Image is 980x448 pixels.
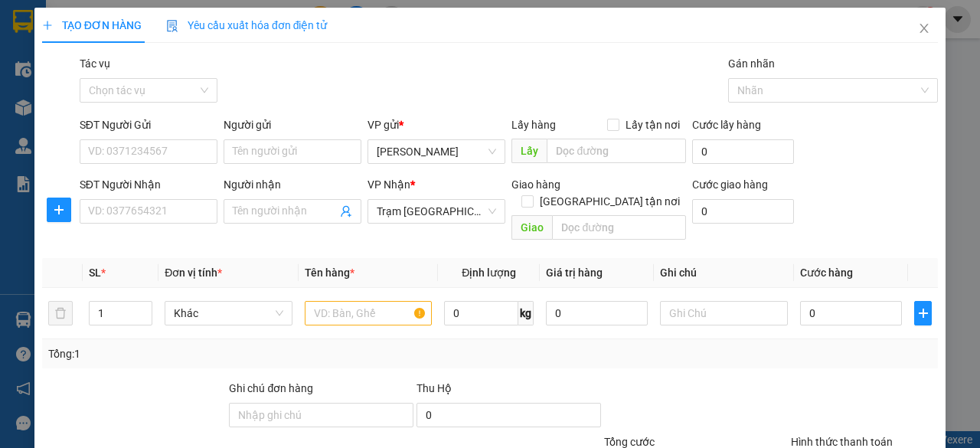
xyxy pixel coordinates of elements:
[546,267,603,279] span: Giá trị hàng
[692,178,768,191] label: Cước giao hàng
[367,116,505,133] div: VP gửi
[915,307,931,319] span: plus
[903,8,946,51] button: Close
[42,19,142,31] span: TẠO ĐƠN HÀNG
[604,436,655,448] span: Tổng cước
[416,382,452,394] span: Thu Hộ
[367,178,410,191] span: VP Nhận
[165,267,222,279] span: Đơn vị tính
[518,301,534,325] span: kg
[80,176,217,193] div: SĐT Người Nhận
[47,204,70,216] span: plus
[305,267,354,279] span: Tên hàng
[224,176,361,193] div: Người nhận
[511,178,560,191] span: Giao hàng
[174,302,283,325] span: Khác
[800,267,853,279] span: Cước hàng
[229,382,313,394] label: Ghi chú đơn hàng
[166,20,178,32] img: icon
[80,57,110,70] label: Tác vụ
[728,57,775,70] label: Gán nhãn
[48,301,73,325] button: delete
[914,301,932,325] button: plus
[552,215,685,240] input: Dọc đường
[224,116,361,133] div: Người gửi
[547,139,685,163] input: Dọc đường
[229,403,413,427] input: Ghi chú đơn hàng
[47,198,71,222] button: plus
[42,20,53,31] span: plus
[377,200,496,223] span: Trạm Sài Gòn
[48,345,380,362] div: Tổng: 1
[692,199,794,224] input: Cước giao hàng
[791,436,893,448] label: Hình thức thanh toán
[654,258,794,288] th: Ghi chú
[377,140,496,163] span: Phan Thiết
[80,116,217,133] div: SĐT Người Gửi
[918,22,930,34] span: close
[89,267,101,279] span: SL
[534,193,686,210] span: [GEOGRAPHIC_DATA] tận nơi
[340,205,352,217] span: user-add
[692,139,794,164] input: Cước lấy hàng
[166,19,328,31] span: Yêu cầu xuất hóa đơn điện tử
[692,119,761,131] label: Cước lấy hàng
[546,301,648,325] input: 0
[511,139,547,163] span: Lấy
[305,301,433,325] input: VD: Bàn, Ghế
[462,267,516,279] span: Định lượng
[619,116,686,133] span: Lấy tận nơi
[511,215,552,240] span: Giao
[511,119,556,131] span: Lấy hàng
[660,301,788,325] input: Ghi Chú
